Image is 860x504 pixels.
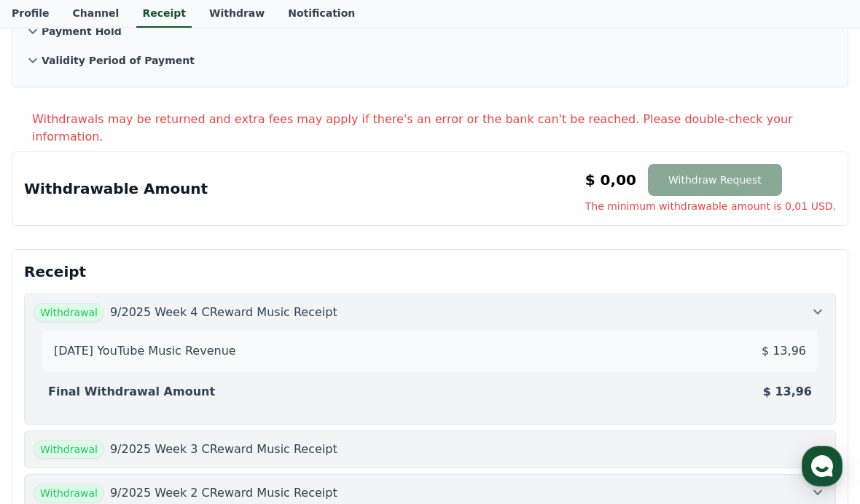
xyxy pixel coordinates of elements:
[110,441,337,458] p: 9/2025 Week 3 CReward Music Receipt
[37,405,63,417] span: Home
[762,342,806,360] p: $ 13,96
[24,294,836,425] button: Withdrawal 9/2025 Week 4 CReward Music Receipt [DATE] YouTube Music Revenue $ 13,96 Final Withdra...
[54,342,236,360] p: [DATE] YouTube Music Revenue
[24,178,208,199] p: Withdrawable Amount
[585,170,636,190] p: $ 0,00
[24,430,836,468] button: Withdrawal 9/2025 Week 3 CReward Music Receipt
[585,199,836,213] span: The minimum withdrawable amount is 0,01 USD.
[96,383,188,420] a: Messages
[24,46,836,75] button: Validity Period of Payment
[763,383,812,401] p: $ 13,96
[648,164,782,196] button: Withdraw Request
[110,304,337,321] p: 9/2025 Week 4 CReward Music Receipt
[34,440,104,459] span: Withdrawal
[24,261,836,282] p: Receipt
[42,24,122,39] p: Payment Hold
[34,484,104,503] span: Withdrawal
[34,303,104,322] span: Withdrawal
[32,111,848,146] p: Withdrawals may be returned and extra fees may apply if there's an error or the bank can't be rea...
[48,383,215,401] p: Final Withdrawal Amount
[42,53,195,68] p: Validity Period of Payment
[216,405,251,417] span: Settings
[188,383,280,420] a: Settings
[24,17,836,46] button: Payment Hold
[121,406,164,417] span: Messages
[110,484,337,502] p: 9/2025 Week 2 CReward Music Receipt
[4,383,96,420] a: Home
